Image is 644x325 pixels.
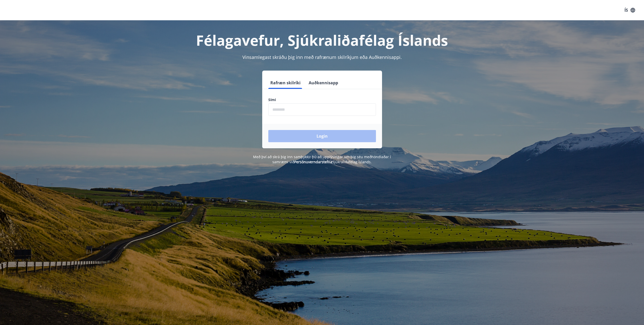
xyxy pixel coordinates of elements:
span: Með því að skrá þig inn samþykkir þú að upplýsingar um þig séu meðhöndlaðar í samræmi við Sjúkral... [253,154,391,164]
button: ÍS [622,6,638,15]
button: Rafræn skilríki [268,77,303,89]
a: Persónuverndarstefna [294,159,332,164]
span: Vinsamlegast skráðu þig inn með rafrænum skilríkjum eða Auðkennisappi. [242,54,402,60]
button: Auðkennisapp [307,77,340,89]
label: Sími [268,97,376,102]
h1: Félagavefur, Sjúkraliðafélag Íslands [145,30,499,50]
